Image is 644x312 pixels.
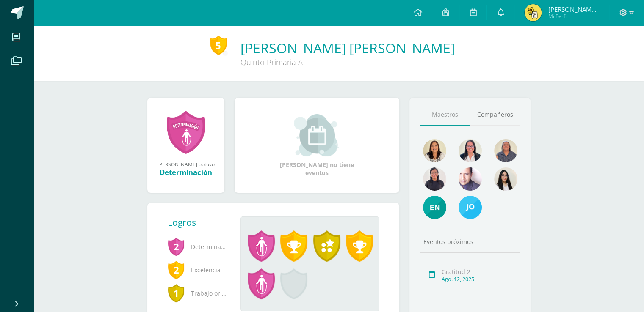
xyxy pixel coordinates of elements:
div: Determinación [156,167,216,177]
span: Mi Perfil [548,13,599,20]
img: 876c69fb502899f7a2bc55a9ba2fa0e7.png [423,139,446,162]
img: 408a551ef2c74b912fbe9346b0557d9b.png [459,139,482,162]
img: daea8346063d1f66b41902912afa7a09.png [525,4,542,21]
div: Logros [168,216,234,228]
span: Excelencia [168,258,227,282]
div: Quinto Primaria A [240,57,455,67]
div: Gratitud 2 [442,268,517,276]
img: e4e25d66bd50ed3745d37a230cf1e994.png [423,196,446,219]
a: [PERSON_NAME] [PERSON_NAME] [240,39,455,57]
img: 8f3bf19539481b212b8ab3c0cdc72ac6.png [494,139,517,162]
div: Eventos próximos [420,238,520,246]
span: Determinación [168,235,227,258]
span: [PERSON_NAME] [PERSON_NAME] [548,5,599,14]
img: 6e2f20004b8c097e66f8a099974e0ff1.png [494,167,517,191]
a: Compañeros [470,104,520,126]
div: [PERSON_NAME] no tiene eventos [275,114,359,177]
span: 2 [168,260,185,279]
img: 041e67bb1815648f1c28e9f895bf2be1.png [423,167,446,191]
div: 5 [210,36,227,55]
img: event_small.png [294,114,340,156]
span: Trabajo original [168,282,227,305]
div: Ago. 12, 2025 [442,276,517,283]
span: 2 [168,237,185,256]
img: a8e8556f48ef469a8de4653df9219ae6.png [459,167,482,191]
div: [PERSON_NAME] obtuvo [156,161,216,167]
span: 1 [168,283,185,303]
img: 3e9e4233b3f9cde1b2f380faa16d83d5.png [459,196,482,219]
a: Maestros [420,104,470,126]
